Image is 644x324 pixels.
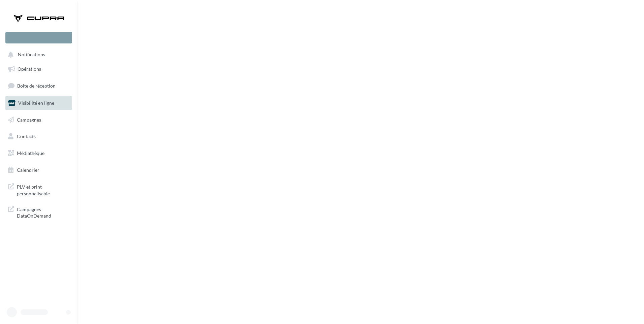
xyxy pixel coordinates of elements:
[5,32,72,43] div: Nouvelle campagne
[18,52,45,58] span: Notifications
[17,83,56,89] span: Boîte de réception
[4,96,73,110] a: Visibilité en ligne
[4,78,73,93] a: Boîte de réception
[18,100,54,106] span: Visibilité en ligne
[4,163,73,177] a: Calendrier
[17,182,69,197] span: PLV et print personnalisable
[4,180,73,199] a: PLV et print personnalisable
[4,129,73,143] a: Contacts
[17,150,44,156] span: Médiathèque
[4,62,73,76] a: Opérations
[4,113,73,127] a: Campagnes
[17,205,69,219] span: Campagnes DataOnDemand
[17,133,36,139] span: Contacts
[17,167,39,173] span: Calendrier
[4,202,73,222] a: Campagnes DataOnDemand
[18,66,41,72] span: Opérations
[17,117,41,122] span: Campagnes
[4,146,73,160] a: Médiathèque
